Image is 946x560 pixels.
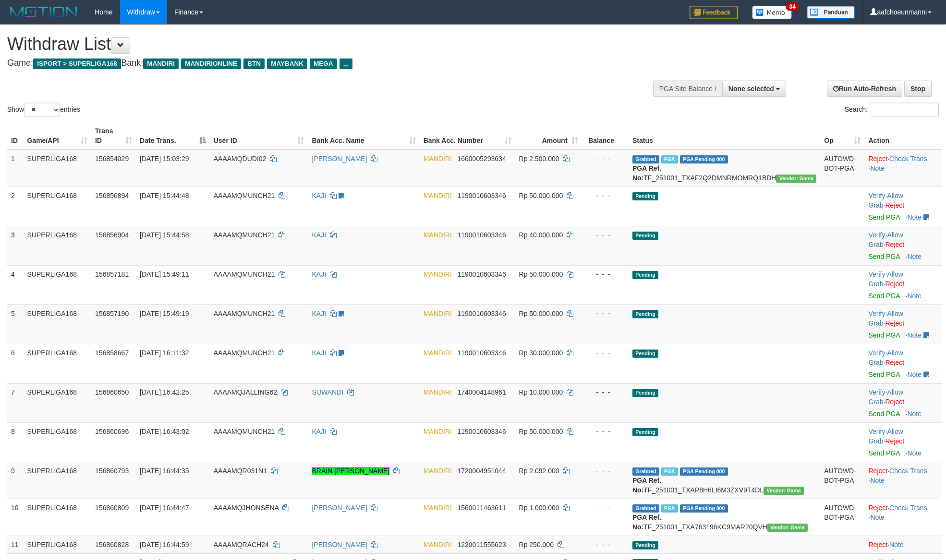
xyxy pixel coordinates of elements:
[885,319,905,327] a: Reject
[95,541,129,548] span: 156860828
[586,230,625,240] div: - - -
[457,388,506,396] span: Copy 1740004148961 to clipboard
[868,213,899,221] a: Send PGA
[728,85,774,93] span: None selected
[519,349,563,357] span: Rp 30.000.000
[424,541,452,548] span: MANDIRI
[214,504,279,512] span: AAAAMQJHONSENA
[868,541,887,548] a: Reject
[586,503,625,513] div: - - -
[95,388,129,396] span: 156860650
[820,462,864,499] td: AUTOWD-BOT-PGA
[752,6,792,19] img: Button%20Memo.svg
[214,192,275,199] span: AAAAMQMUNCH21
[457,192,506,199] span: Copy 1190010603346 to clipboard
[7,150,23,187] td: 1
[690,6,738,19] img: Feedback.jpg
[864,304,942,344] td: · ·
[632,504,659,513] span: Grabbed
[23,383,91,422] td: SUPERLIGA168
[820,150,864,187] td: AUTOWD-BOT-PGA
[868,292,899,300] a: Send PGA
[632,155,659,163] span: Grabbed
[95,504,129,512] span: 156860809
[864,122,942,150] th: Action
[868,349,903,366] span: ·
[885,280,905,288] a: Reject
[420,122,515,150] th: Bank Acc. Number: activate to sort column ascending
[519,192,563,199] span: Rp 50.000.000
[95,349,129,357] span: 156858667
[586,269,625,279] div: - - -
[7,187,23,226] td: 2
[214,428,275,435] span: AAAAMQMUNCH21
[95,155,129,163] span: 156854029
[632,350,658,358] span: Pending
[424,349,452,357] span: MANDIRI
[586,348,625,358] div: - - -
[864,422,942,462] td: · ·
[7,422,23,462] td: 8
[7,344,23,383] td: 6
[457,231,506,239] span: Copy 1190010603346 to clipboard
[586,540,625,549] div: - - -
[868,231,903,248] a: Allow Grab
[868,310,903,327] a: Allow Grab
[210,122,308,150] th: User ID: activate to sort column ascending
[661,504,678,513] span: Marked by aafchhiseyha
[904,81,932,97] a: Stop
[519,310,563,317] span: Rp 50.000.000
[267,58,307,69] span: MAYBANK
[23,150,91,187] td: SUPERLIGA168
[23,265,91,304] td: SUPERLIGA168
[140,231,189,239] span: [DATE] 15:44:58
[143,58,179,69] span: MANDIRI
[586,466,625,476] div: - - -
[424,428,452,435] span: MANDIRI
[864,462,942,499] td: · ·
[23,122,91,150] th: Game/API: activate to sort column ascending
[586,309,625,318] div: - - -
[457,467,506,475] span: Copy 1720004951044 to clipboard
[457,310,506,317] span: Copy 1190010603346 to clipboard
[629,462,820,499] td: TF_251001_TXAP8H6LI6M3ZXV9T4DL
[95,231,129,239] span: 156856904
[632,164,661,182] b: PGA Ref. No:
[7,383,23,422] td: 7
[632,477,661,494] b: PGA Ref. No:
[632,389,658,397] span: Pending
[310,58,337,69] span: MEGA
[820,499,864,536] td: AUTOWD-BOT-PGA
[868,388,903,406] a: Allow Grab
[312,310,326,317] a: KAJI
[424,310,452,317] span: MANDIRI
[864,536,942,553] td: ·
[868,428,903,445] a: Allow Grab
[586,191,625,200] div: - - -
[870,164,885,172] a: Note
[140,349,189,357] span: [DATE] 16:11:32
[457,541,506,548] span: Copy 1220011555623 to clipboard
[864,383,942,422] td: · ·
[907,371,922,378] a: Note
[312,388,343,396] a: SUWANDI
[136,122,210,150] th: Date Trans.: activate to sort column descending
[889,467,927,475] a: Check Trans
[632,467,659,476] span: Grabbed
[870,477,885,484] a: Note
[7,103,80,117] label: Show entries
[889,155,927,163] a: Check Trans
[424,388,452,396] span: MANDIRI
[661,155,678,163] span: Marked by aafsoycanthlai
[23,304,91,344] td: SUPERLIGA168
[807,6,855,19] img: panduan.png
[907,331,922,339] a: Note
[885,437,905,445] a: Reject
[515,122,582,150] th: Amount: activate to sort column ascending
[868,192,903,209] span: ·
[586,387,625,397] div: - - -
[868,410,899,418] a: Send PGA
[871,103,939,117] input: Search:
[457,428,506,435] span: Copy 1190010603346 to clipboard
[868,349,903,366] a: Allow Grab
